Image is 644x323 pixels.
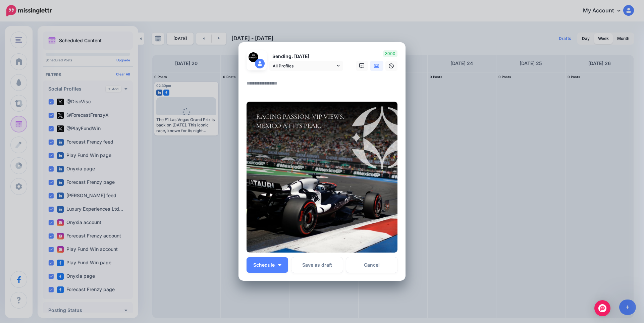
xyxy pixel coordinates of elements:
[247,257,288,273] button: Schedule
[278,264,281,266] img: arrow-down-white.png
[273,62,335,69] span: All Profiles
[346,257,397,273] a: Cancel
[383,50,397,57] span: 3000
[253,263,275,267] span: Schedule
[269,53,343,60] p: Sending: [DATE]
[247,102,397,253] img: IIURFO73HV1L5Y5NDHI7MYWJ68B6XNKJ.png
[291,257,343,273] button: Save as draft
[594,300,610,316] div: Open Intercom Messenger
[269,61,343,71] a: All Profiles
[249,52,258,62] img: 392928676_122094462140094633_6193004719482515108_n-bsa155111.jpg
[255,59,265,68] img: user_default_image.png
